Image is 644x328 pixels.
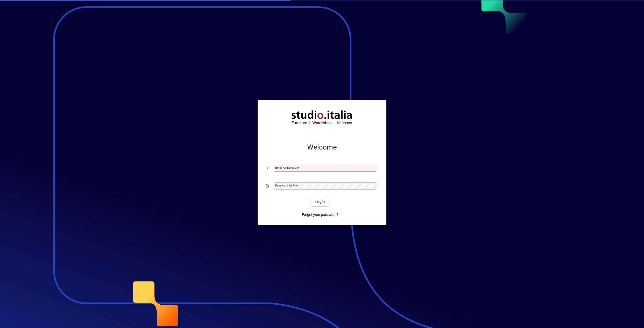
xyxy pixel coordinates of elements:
span: Forgot your password? [302,212,338,217]
span: Login [315,199,325,204]
a: Forgot your password? [300,210,340,219]
mat-label: Email or Barcode [275,166,298,169]
mat-label: Password or Pin [275,184,297,187]
h2: Welcome [266,143,378,152]
button: Login [311,197,329,206]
